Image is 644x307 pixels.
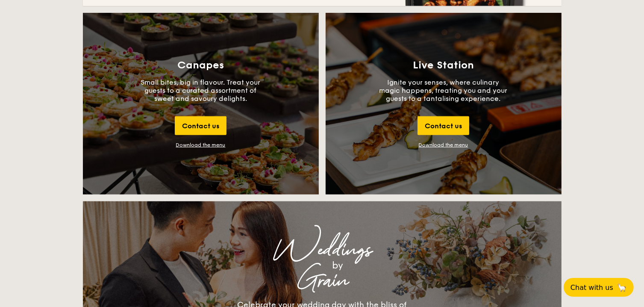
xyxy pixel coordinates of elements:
a: Download the menu [419,142,468,148]
div: Weddings [158,242,486,258]
div: Contact us [175,116,226,135]
div: Grain [158,273,486,289]
p: Ignite your senses, where culinary magic happens, treating you and your guests to a tantalising e... [379,78,508,103]
div: by [190,258,486,273]
span: 🦙 [617,283,627,292]
div: Download the menu [176,142,226,148]
span: Chat with us [570,283,613,292]
button: Chat with us🦙 [564,278,634,297]
h3: Live Station [413,59,474,71]
h3: Canapes [177,59,224,71]
div: Contact us [418,116,469,135]
p: Small bites, big in flavour. Treat your guests to a curated assortment of sweet and savoury delig... [137,78,265,103]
